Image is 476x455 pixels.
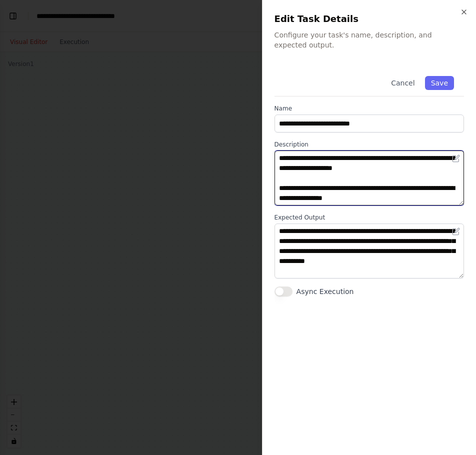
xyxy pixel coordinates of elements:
label: Expected Output [274,213,464,221]
button: Cancel [385,76,420,90]
button: Open in editor [450,152,462,164]
label: Async Execution [296,286,354,296]
h2: Edit Task Details [274,12,464,26]
label: Name [274,104,464,112]
button: Save [425,76,454,90]
button: Open in editor [450,225,462,237]
p: Configure your task's name, description, and expected output. [274,30,464,50]
label: Description [274,140,464,148]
